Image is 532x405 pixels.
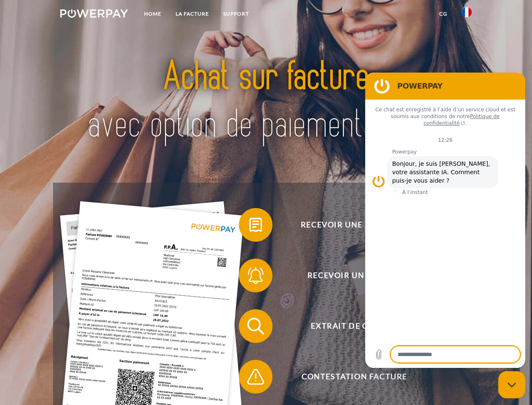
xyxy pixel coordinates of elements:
[239,309,458,343] button: Extrait de compte
[432,6,454,22] a: CG
[251,309,457,343] span: Extrait de compte
[245,265,266,286] img: qb_bell.svg
[245,316,266,337] img: qb_search.svg
[245,366,266,387] img: qb_warning.svg
[498,371,525,398] iframe: Bouton de lancement de la fenêtre de messagerie, conversation en cours
[239,208,458,242] button: Recevoir une facture ?
[137,6,168,22] a: Home
[251,360,457,394] span: Contestation Facture
[245,214,266,235] img: qb_bill.svg
[251,208,457,242] span: Recevoir une facture ?
[365,73,525,368] iframe: Fenêtre de messagerie
[216,6,256,22] a: Support
[80,40,452,162] img: title-powerpay_fr.svg
[462,7,472,17] img: fr
[60,9,128,18] img: logo-powerpay-white.svg
[251,259,457,292] span: Recevoir un rappel?
[239,259,458,292] button: Recevoir un rappel?
[239,360,458,394] button: Contestation Facture
[168,6,216,22] a: LA FACTURE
